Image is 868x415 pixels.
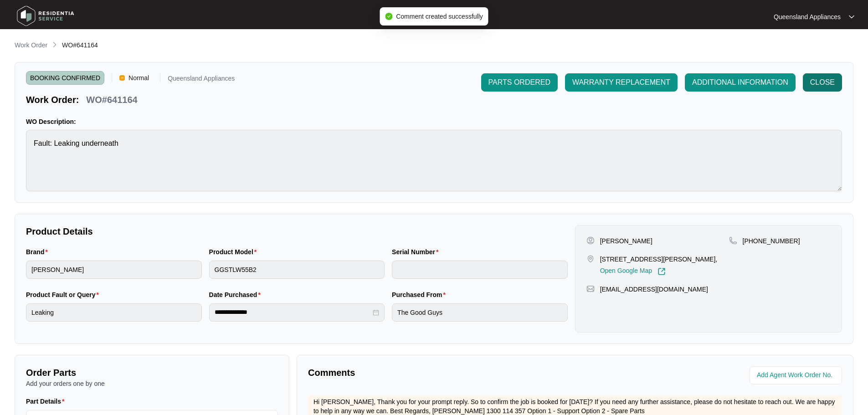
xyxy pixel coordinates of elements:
[392,261,568,279] input: Serial Number
[168,75,235,85] p: Queensland Appliances
[308,366,569,379] p: Comments
[209,247,261,256] label: Product Model
[26,247,51,256] label: Brand
[215,307,371,317] input: Date Purchased
[26,366,278,379] p: Order Parts
[803,73,842,92] button: CLOSE
[86,93,137,106] p: WO#641164
[15,41,47,50] p: Work Order
[209,290,264,299] label: Date Purchased
[488,77,550,88] span: PARTS ORDERED
[26,93,79,106] p: Work Order:
[62,41,98,49] span: WO#641164
[14,2,77,30] img: residentia service logo
[392,247,442,256] label: Serial Number
[600,267,666,276] a: Open Google Map
[119,75,125,81] img: Vercel Logo
[757,370,837,381] input: Add Agent Work Order No.
[685,73,796,92] button: ADDITIONAL INFORMATION
[774,12,841,21] p: Queensland Appliances
[26,225,568,238] p: Product Details
[385,13,392,20] span: check-circle
[396,13,483,20] span: Comment created successfully
[692,77,788,88] span: ADDITIONAL INFORMATION
[13,41,49,51] a: Work Order
[600,255,718,264] p: [STREET_ADDRESS][PERSON_NAME],
[743,236,800,246] p: [PHONE_NUMBER]
[26,290,103,299] label: Product Fault or Query
[26,261,202,279] input: Brand
[26,130,842,191] textarea: Fault: Leaking underneath
[849,15,854,19] img: dropdown arrow
[657,267,666,276] img: Link-External
[481,73,558,92] button: PARTS ORDERED
[810,77,835,88] span: CLOSE
[26,303,202,322] input: Product Fault or Query
[600,285,708,294] p: [EMAIL_ADDRESS][DOMAIN_NAME]
[26,117,842,126] p: WO Description:
[392,290,449,299] label: Purchased From
[51,41,58,48] img: chevron-right
[26,71,104,85] span: BOOKING CONFIRMED
[586,285,595,293] img: map-pin
[586,236,595,245] img: user-pin
[26,397,68,406] label: Part Details
[392,303,568,322] input: Purchased From
[125,71,153,85] span: Normal
[729,236,737,245] img: map-pin
[26,379,278,388] p: Add your orders one by one
[586,255,595,263] img: map-pin
[209,261,385,279] input: Product Model
[565,73,678,92] button: WARRANTY REPLACEMENT
[600,236,652,246] p: [PERSON_NAME]
[572,77,670,88] span: WARRANTY REPLACEMENT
